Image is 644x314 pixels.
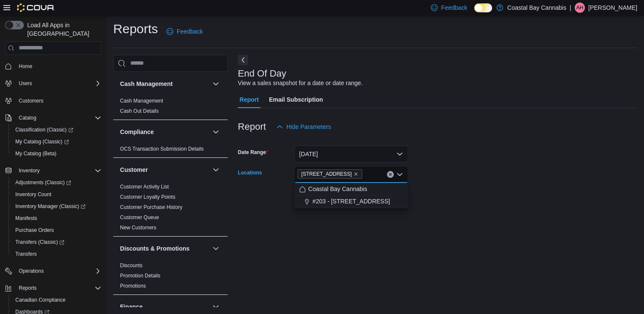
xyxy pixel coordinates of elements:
[113,20,158,37] h1: Reports
[9,148,105,160] button: My Catalog (Beta)
[12,201,89,211] a: Inventory Manager (Classic)
[211,243,221,254] button: Discounts & Promotions
[12,201,101,211] span: Inventory Manager (Classic)
[120,224,156,231] span: New Customers
[2,165,105,177] button: Inventory
[15,138,69,145] span: My Catalog (Classic)
[301,170,352,178] span: [STREET_ADDRESS]
[19,97,43,104] span: Customers
[120,97,163,104] span: Cash Management
[120,262,143,269] span: Discounts
[238,169,262,176] label: Locations
[120,80,173,88] h3: Cash Management
[120,214,159,220] a: Customer Queue
[12,295,69,305] a: Canadian Compliance
[15,251,37,257] span: Transfers
[273,118,335,135] button: Hide Parameters
[298,169,363,179] span: 1095 Sunshine Coast Hwy
[575,3,585,13] div: Alissa Hynds
[15,61,101,71] span: Home
[120,225,156,231] a: New Customers
[9,248,105,260] button: Transfers
[120,80,209,88] button: Cash Management
[12,137,101,147] span: My Catalog (Classic)
[120,244,209,253] button: Discounts & Promotions
[120,303,209,311] button: Finance
[15,113,40,123] button: Catalog
[120,128,154,136] h3: Compliance
[15,215,37,222] span: Manifests
[240,91,259,108] span: Report
[19,268,44,274] span: Operations
[120,128,209,136] button: Compliance
[120,244,189,253] h3: Discounts & Promotions
[12,249,101,259] span: Transfers
[570,3,571,13] p: |
[2,77,105,89] button: Users
[12,213,101,223] span: Manifests
[12,225,101,235] span: Purchase Orders
[19,285,37,291] span: Reports
[15,266,47,276] button: Operations
[120,194,175,200] a: Customer Loyalty Points
[113,260,228,294] div: Discounts & Promotions
[120,108,159,114] span: Cash Out Details
[15,113,101,123] span: Catalog
[269,91,323,108] span: Email Subscription
[211,302,221,312] button: Finance
[2,60,105,72] button: Home
[15,166,43,176] button: Inventory
[15,78,35,88] button: Users
[15,96,47,106] a: Customers
[12,249,40,259] a: Transfers
[120,283,146,289] span: Promotions
[19,80,32,87] span: Users
[294,195,408,208] button: #203 - [STREET_ADDRESS]
[588,3,637,13] p: [PERSON_NAME]
[120,263,143,268] a: Discounts
[9,224,105,236] button: Purchase Orders
[12,125,77,135] a: Classification (Classic)
[238,79,363,88] div: View a sales snapshot for a date or date range.
[2,112,105,124] button: Catalog
[120,184,169,190] a: Customer Activity List
[113,182,228,236] div: Customer
[211,79,221,89] button: Cash Management
[12,295,101,305] span: Canadian Compliance
[15,150,57,157] span: My Catalog (Beta)
[12,237,101,247] span: Transfers (Classic)
[120,204,183,210] a: Customer Purchase History
[15,95,101,106] span: Customers
[120,166,148,174] h3: Customer
[9,236,105,248] a: Transfers (Classic)
[294,146,408,163] button: [DATE]
[15,78,101,88] span: Users
[9,124,105,136] a: Classification (Classic)
[12,177,101,188] span: Adjustments (Classic)
[576,3,584,13] span: AH
[2,265,105,277] button: Operations
[294,183,408,208] div: Choose from the following options
[15,283,101,293] span: Reports
[15,283,40,293] button: Reports
[120,146,204,152] span: OCS Transaction Submission Details
[24,21,101,38] span: Load All Apps in [GEOGRAPHIC_DATA]
[120,183,169,190] span: Customer Activity List
[15,191,52,198] span: Inventory Count
[211,165,221,175] button: Customer
[286,123,331,131] span: Hide Parameters
[12,225,57,235] a: Purchase Orders
[211,127,221,137] button: Compliance
[12,189,55,200] a: Inventory Count
[9,294,105,306] button: Canadian Compliance
[15,203,86,210] span: Inventory Manager (Classic)
[19,114,36,121] span: Catalog
[441,3,467,12] span: Feedback
[9,136,105,148] a: My Catalog (Classic)
[12,213,40,223] a: Manifests
[12,148,101,159] span: My Catalog (Beta)
[387,171,394,178] button: Clear input
[163,23,206,40] a: Feedback
[15,126,73,133] span: Classification (Classic)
